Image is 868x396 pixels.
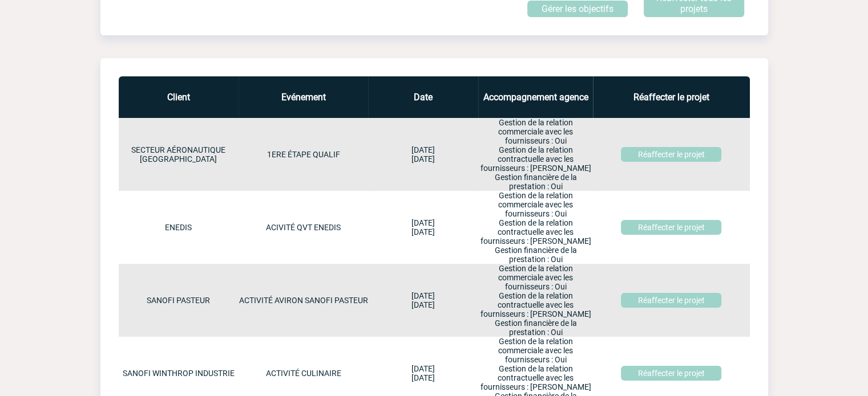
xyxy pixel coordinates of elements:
[119,264,239,337] td: SANOFI PASTEUR
[478,319,593,337] p: Gestion financière de la prestation : Oui
[478,173,593,191] p: Gestion financière de la prestation : Oui
[621,366,721,381] a: Réaffecter le projet
[478,246,593,264] p: Gestion financière de la prestation : Oui
[478,191,593,218] p: Gestion de la relation commerciale avec les fournisseurs : Oui
[478,291,593,319] p: Gestion de la relation contractuelle avec les fournisseurs : [PERSON_NAME]
[478,118,593,145] p: Gestion de la relation commerciale avec les fournisseurs : Oui
[368,154,478,164] p: [DATE]
[593,76,749,118] th: Réaffecter le projet
[119,118,239,191] td: SECTEUR AÉRONAUTIQUE [GEOGRAPHIC_DATA]
[527,1,628,17] a: Gérer les objectifs
[368,373,478,382] p: [DATE]
[368,218,478,227] p: [DATE]
[478,364,593,391] p: Gestion de la relation contractuelle avec les fournisseurs : [PERSON_NAME]
[368,145,478,154] p: [DATE]
[368,300,478,309] p: [DATE]
[266,223,341,232] a: ACIVITÉ QVT ENEDIS
[478,337,593,364] p: Gestion de la relation commerciale avec les fournisseurs : Oui
[239,76,368,118] th: Evénement
[621,220,721,235] a: Réaffecter le projet
[265,369,341,378] a: ACTIVITÉ CULINAIRE
[267,150,340,159] a: 1ERE ÉTAPE QUALIF
[478,264,593,291] p: Gestion de la relation commerciale avec les fournisseurs : Oui
[119,191,239,264] td: ENEDIS
[621,293,721,308] a: Réaffecter le projet
[368,291,478,300] p: [DATE]
[119,76,239,118] th: Client
[478,145,593,173] p: Gestion de la relation contractuelle avec les fournisseurs : [PERSON_NAME]
[621,147,721,162] a: Réaffecter le projet
[368,364,478,373] p: [DATE]
[478,76,593,118] th: Accompagnement agence
[368,76,478,118] th: Date
[478,218,593,246] p: Gestion de la relation contractuelle avec les fournisseurs : [PERSON_NAME]
[239,296,368,305] a: ACTIVITÉ AVIRON SANOFI PASTEUR
[368,227,478,236] p: [DATE]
